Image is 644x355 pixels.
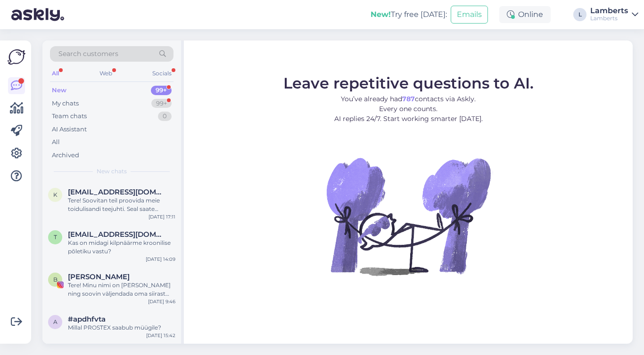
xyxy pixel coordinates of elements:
span: k [53,191,58,198]
div: All [52,137,60,147]
a: LambertsLamberts [590,7,638,22]
span: t [54,234,57,241]
span: kai@lambertseesti.ee [68,188,166,196]
b: New! [371,10,391,19]
div: 99+ [151,86,172,95]
div: [DATE] 14:09 [146,256,175,263]
div: Tere! Soovitan teil proovida meie toidulisandi teejuhti. Seal saate personaalseid soovitusi ja su... [68,196,175,213]
div: 99+ [151,99,172,108]
div: Try free [DATE]: [371,9,447,20]
p: You’ve already had contacts via Askly. Every one counts. AI replies 24/7. Start working smarter [... [283,94,534,124]
div: Lamberts [590,15,628,22]
div: [DATE] 15:42 [146,332,175,339]
div: Socials [150,67,173,80]
div: 0 [158,112,172,121]
div: [DATE] 9:46 [148,298,175,305]
div: My chats [52,99,79,108]
span: B [53,276,58,283]
div: Kas on midagi kilpnäärme kroonilise põletiku vastu? [68,239,175,256]
div: New [52,86,66,95]
img: Askly Logo [8,48,25,66]
div: Online [499,6,551,23]
div: AI Assistant [52,125,87,134]
div: Archived [52,151,79,160]
button: Emails [451,6,488,24]
div: Team chats [52,112,87,121]
span: New chats [97,167,127,176]
div: Tere! Minu nimi on [PERSON_NAME] ning soovin väljendada oma siirast tunnustust teie toodete kvali... [68,281,175,298]
div: Web [98,67,114,80]
div: Lamberts [590,7,628,15]
span: #apdhfvta [68,315,106,323]
span: Brigita [68,273,130,281]
span: Leave repetitive questions to AI. [283,74,534,92]
span: Search customers [58,49,118,59]
span: tiina.pahk@mail.ee [68,230,166,239]
span: a [53,318,58,325]
img: No Chat active [323,131,493,301]
div: Millal PROSTEX saabub müügile? [68,323,175,332]
div: [DATE] 17:11 [149,213,175,220]
div: All [50,67,61,80]
b: 787 [402,95,415,103]
div: L [573,8,586,21]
